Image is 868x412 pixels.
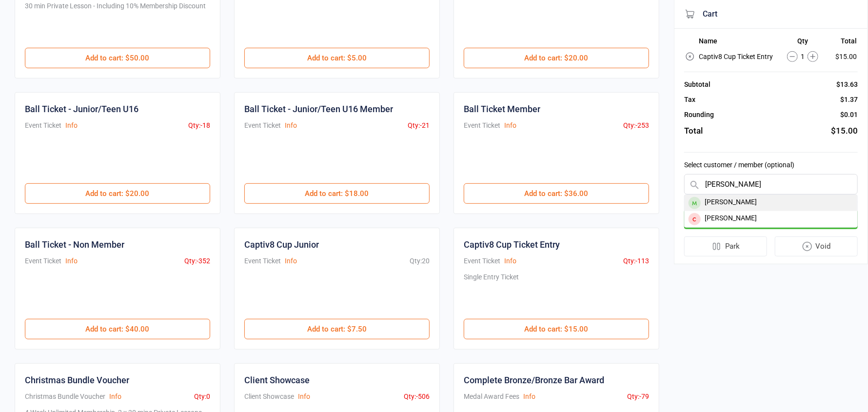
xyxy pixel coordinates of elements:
div: Qty: 20 [410,256,430,266]
button: Add to cart: $36.00 [464,183,649,204]
div: Event Ticket [25,256,61,266]
div: Medal Award Fees [464,392,519,402]
div: Tax [684,95,695,105]
div: Event Ticket [244,120,281,131]
button: Park [684,236,767,256]
label: Select customer / member (optional) [684,160,858,170]
div: Event Ticket [25,120,61,131]
th: Qty [778,37,827,49]
button: Add to cart: $15.00 [464,319,649,339]
button: Info [65,120,78,131]
button: Add to cart: $5.00 [244,48,430,68]
div: Ball Ticket - Non Member [25,238,124,251]
div: Captiv8 Cup Junior [244,238,319,251]
button: Info [65,256,78,266]
div: $0.01 [840,110,858,120]
div: Complete Bronze/Bronze Bar Award [464,373,604,387]
input: Search by name or scan member number [684,174,858,195]
div: Christmas Bundle Voucher [25,392,105,402]
button: Info [523,392,535,402]
div: Client Showcase [244,373,310,387]
th: Name [699,37,777,49]
th: Total [828,37,857,49]
button: Add to cart: $50.00 [25,48,210,68]
div: Ball Ticket Member [464,102,540,116]
div: Event Ticket [244,256,281,266]
div: Ball Ticket - Junior/Teen U16 Member [244,102,393,116]
div: Qty: 0 [194,392,210,402]
div: Single Entry Ticket [464,272,519,309]
div: [PERSON_NAME] [685,195,857,211]
div: $1.37 [840,95,858,105]
div: Ball Ticket - Junior/Teen U16 [25,102,138,116]
div: Qty: -21 [408,120,430,131]
button: Void [775,236,858,256]
div: Qty: -18 [188,120,210,131]
button: Add to cart: $20.00 [25,183,210,204]
div: Qty: -79 [627,392,649,402]
div: Event Ticket [464,256,500,266]
button: Add to cart: $20.00 [464,48,649,68]
button: Info [285,256,297,266]
button: Info [285,120,297,131]
div: Rounding [684,110,714,120]
button: Add to cart: $40.00 [25,319,210,339]
button: Add to cart: $7.50 [244,319,430,339]
button: Info [109,392,121,402]
div: $13.63 [836,79,858,90]
button: Info [298,392,310,402]
div: Total [684,125,703,137]
div: Captiv8 Cup Ticket Entry [464,238,560,251]
button: Add to cart: $18.00 [244,183,430,204]
div: Qty: -253 [623,120,649,131]
div: 30 min Private Lesson - Including 10% Membership Discount [25,1,206,38]
div: Qty: -352 [184,256,210,266]
div: Client Showcase [244,392,294,402]
div: [PERSON_NAME] [685,211,857,227]
div: 1 [778,51,827,62]
button: Info [504,256,516,266]
div: Qty: -506 [404,392,430,402]
div: Subtotal [684,79,710,90]
td: Captiv8 Cup Ticket Entry [699,50,777,63]
div: $15.00 [831,125,858,137]
div: Event Ticket [464,120,500,131]
td: $15.00 [828,50,857,63]
div: Christmas Bundle Voucher [25,373,129,387]
button: Info [504,120,516,131]
div: Qty: -113 [623,256,649,266]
